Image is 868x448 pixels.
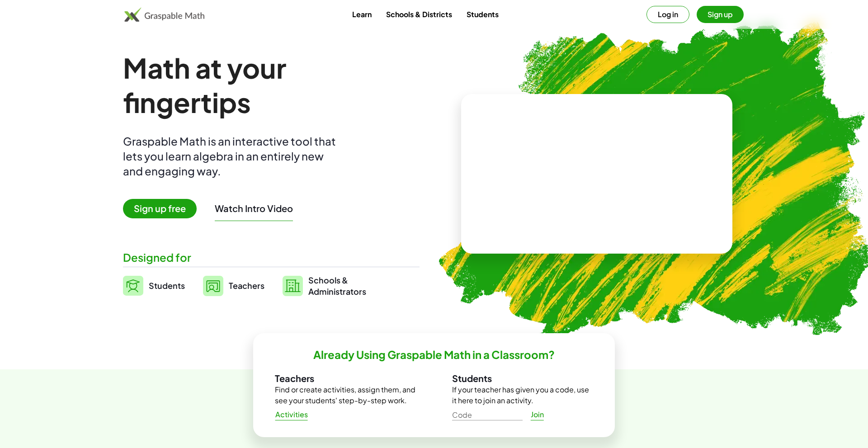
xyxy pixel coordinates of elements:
a: Students [459,6,506,23]
h3: Teachers [275,373,416,384]
a: Join [523,406,552,423]
img: svg%3e [283,276,303,296]
span: Join [530,410,544,420]
p: Find or create activities, assign them, and see your students' step-by-step work. [275,384,416,406]
h2: Already Using Graspable Math in a Classroom? [313,348,555,362]
button: Log in [646,6,689,23]
video: What is this? This is dynamic math notation. Dynamic math notation plays a central role in how Gr... [529,140,665,208]
span: Schools & Administrators [308,274,366,297]
button: Watch Intro Video [215,203,293,214]
h1: Math at your fingertips [123,51,410,119]
a: Teachers [203,274,264,297]
h3: Students [452,373,593,384]
a: Students [123,274,185,297]
img: svg%3e [123,276,143,296]
a: Learn [345,6,379,23]
a: Activities [268,406,315,423]
button: Sign up [697,6,744,23]
a: Schools & Districts [379,6,459,23]
span: Sign up free [123,199,197,218]
div: Designed for [123,250,420,265]
span: Teachers [229,280,264,291]
span: Activities [275,410,308,420]
a: Schools &Administrators [283,274,366,297]
img: svg%3e [203,276,223,296]
p: If your teacher has given you a code, use it here to join an activity. [452,384,593,406]
div: Graspable Math is an interactive tool that lets you learn algebra in an entirely new and engaging... [123,134,340,179]
span: Students [149,280,185,291]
